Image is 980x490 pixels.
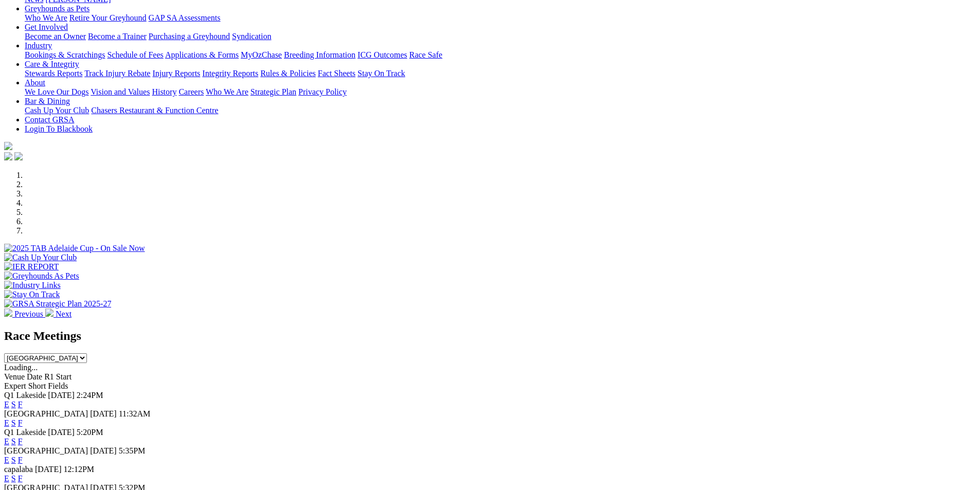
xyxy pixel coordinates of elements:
[232,32,271,41] a: Syndication
[4,409,88,418] span: [GEOGRAPHIC_DATA]
[25,41,52,50] a: Industry
[11,400,16,409] a: S
[25,69,82,78] a: Stewards Reports
[25,106,976,115] div: Bar & Dining
[25,87,976,97] div: About
[4,363,38,372] span: Loading...
[284,50,355,59] a: Breeding Information
[165,50,239,59] a: Applications & Forms
[77,391,103,400] span: 2:24PM
[91,106,218,115] a: Chasers Restaurant & Function Centre
[88,32,147,41] a: Become a Trainer
[18,400,23,409] a: F
[25,87,88,96] a: We Love Our Dogs
[25,13,67,22] a: Who We Are
[25,60,79,68] a: Care & Integrity
[4,474,9,483] a: E
[409,50,442,59] a: Race Safe
[90,446,117,455] span: [DATE]
[4,281,61,290] img: Industry Links
[25,23,68,31] a: Get Involved
[25,124,93,133] a: Login To Blackbook
[48,428,75,437] span: [DATE]
[4,391,46,400] span: Q1 Lakeside
[90,409,117,418] span: [DATE]
[260,69,316,78] a: Rules & Policies
[25,50,976,60] div: Industry
[25,78,45,87] a: About
[25,97,70,105] a: Bar & Dining
[27,372,42,381] span: Date
[44,372,72,381] span: R1 Start
[25,115,74,124] a: Contact GRSA
[4,244,145,253] img: 2025 TAB Adelaide Cup - On Sale Now
[4,428,46,437] span: Q1 Lakeside
[35,465,62,474] span: [DATE]
[4,372,25,381] span: Venue
[14,310,43,318] span: Previous
[152,69,200,78] a: Injury Reports
[4,253,77,262] img: Cash Up Your Club
[4,446,88,455] span: [GEOGRAPHIC_DATA]
[4,308,12,317] img: chevron-left-pager-white.svg
[48,382,68,390] span: Fields
[318,69,355,78] a: Fact Sheets
[18,456,23,464] a: F
[107,50,163,59] a: Schedule of Fees
[4,400,9,409] a: E
[25,106,89,115] a: Cash Up Your Club
[11,437,16,446] a: S
[149,13,221,22] a: GAP SA Assessments
[25,32,86,41] a: Become an Owner
[91,87,150,96] a: Vision and Values
[56,310,72,318] span: Next
[18,474,23,483] a: F
[4,310,45,318] a: Previous
[206,87,248,96] a: Who We Are
[18,419,23,427] a: F
[45,310,72,318] a: Next
[4,271,79,281] img: Greyhounds As Pets
[4,262,59,271] img: IER REPORT
[69,13,147,22] a: Retire Your Greyhound
[11,456,16,464] a: S
[25,50,105,59] a: Bookings & Scratchings
[119,446,146,455] span: 5:35PM
[4,456,9,464] a: E
[14,152,23,160] img: twitter.svg
[25,13,976,23] div: Greyhounds as Pets
[11,474,16,483] a: S
[4,465,33,474] span: capalaba
[77,428,103,437] span: 5:20PM
[28,382,46,390] span: Short
[25,69,976,78] div: Care & Integrity
[25,4,90,13] a: Greyhounds as Pets
[119,409,151,418] span: 11:32AM
[25,32,976,41] div: Get Involved
[84,69,150,78] a: Track Injury Rebate
[4,419,9,427] a: E
[251,87,296,96] a: Strategic Plan
[4,152,12,160] img: facebook.svg
[45,308,54,317] img: chevron-right-pager-white.svg
[358,69,405,78] a: Stay On Track
[4,437,9,446] a: E
[149,32,230,41] a: Purchasing a Greyhound
[48,391,75,400] span: [DATE]
[358,50,407,59] a: ICG Outcomes
[202,69,258,78] a: Integrity Reports
[298,87,347,96] a: Privacy Policy
[179,87,204,96] a: Careers
[18,437,23,446] a: F
[152,87,176,96] a: History
[4,382,26,390] span: Expert
[64,465,95,474] span: 12:12PM
[4,329,976,343] h2: Race Meetings
[11,419,16,427] a: S
[241,50,282,59] a: MyOzChase
[4,299,111,308] img: GRSA Strategic Plan 2025-27
[4,142,12,150] img: logo-grsa-white.png
[4,290,60,299] img: Stay On Track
